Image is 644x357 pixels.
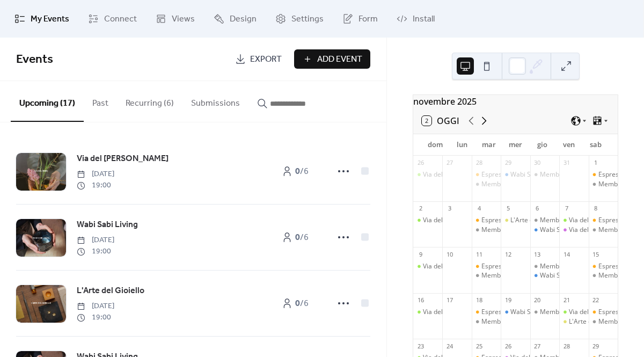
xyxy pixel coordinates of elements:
a: My Events [6,4,77,33]
div: Via del Tè [559,216,588,225]
b: 0 [295,229,300,246]
div: mar [475,134,502,156]
div: 16 [416,296,425,304]
div: 14 [562,250,570,258]
div: Espressione ceramica [472,308,501,317]
a: Export [227,49,290,69]
span: Add Event [317,53,362,66]
div: Via del Tè [423,216,452,225]
div: Via del Tè [569,216,598,225]
div: Espressione ceramica [589,262,618,271]
span: Events [16,48,53,71]
div: 2 [416,205,425,213]
div: Membership [598,225,636,235]
div: Espressione ceramica [589,216,618,225]
span: My Events [31,13,69,26]
button: Upcoming (17) [11,81,84,122]
div: Via del Tè [423,262,452,271]
div: Membership [598,317,636,326]
div: 28 [475,159,483,167]
div: Via del Tè [569,308,598,317]
span: L'Arte del Gioiello [77,285,144,297]
div: Membership [530,308,559,317]
div: 29 [592,342,600,350]
span: Views [172,13,195,26]
span: Connect [104,13,137,26]
div: Membership [481,180,519,189]
div: 26 [416,159,425,167]
div: Membership [530,170,559,179]
div: Membership [589,271,618,280]
span: 19:00 [77,246,114,257]
div: Via del Tè [423,170,452,179]
div: 7 [562,205,570,213]
a: 0/6 [268,294,322,313]
a: Settings [267,4,332,33]
div: 1 [592,159,600,167]
div: 12 [504,250,512,258]
a: Views [148,4,203,33]
button: Add Event [294,49,370,69]
div: 9 [416,250,425,258]
div: Membership [481,317,519,326]
span: Wabi Sabi Living [77,218,138,231]
span: / 6 [295,165,309,178]
div: 25 [475,342,483,350]
a: 0/6 [268,162,322,181]
button: Past [84,81,117,121]
div: Wabi Sabi Living [530,271,559,280]
div: Via del Tè [559,308,588,317]
div: 24 [445,342,453,350]
div: Espressione ceramica [481,308,547,317]
div: mer [502,134,529,156]
div: L'Arte del Gioiello [510,216,563,225]
a: Via del [PERSON_NAME] [77,152,169,166]
div: novembre 2025 [413,95,618,108]
div: Wabi Sabi Living [540,271,588,280]
div: Via del Tè [413,216,442,225]
span: / 6 [295,297,309,310]
div: Membership [598,180,636,189]
div: L'Arte del Gioiello [559,317,588,326]
span: [DATE] [77,235,114,246]
span: Settings [291,13,324,26]
div: 4 [475,205,483,213]
div: 8 [592,205,600,213]
button: 2Oggi [418,113,463,128]
a: Form [334,4,386,33]
div: Via del [PERSON_NAME] [569,225,641,235]
div: gio [529,134,555,156]
div: 11 [475,250,483,258]
div: 30 [533,159,541,167]
a: Connect [80,4,145,33]
div: 6 [533,205,541,213]
div: Wabi Sabi Living [501,308,530,317]
div: Membership [472,317,501,326]
div: dom [422,134,449,156]
div: Wabi Sabi Living [530,225,559,235]
div: Via del Tè [413,308,442,317]
div: 21 [562,296,570,304]
div: Via del Tè [413,262,442,271]
a: L'Arte del Gioiello [77,284,144,298]
div: Via del Tè [413,170,442,179]
div: 27 [533,342,541,350]
div: Espressione ceramica [481,170,547,179]
div: 31 [562,159,570,167]
div: 17 [445,296,453,304]
b: 0 [295,163,300,180]
div: lun [449,134,475,156]
div: 5 [504,205,512,213]
div: Espressione ceramica [472,170,501,179]
div: L'Arte del Gioiello [501,216,530,225]
div: Via del Tè [423,308,452,317]
span: / 6 [295,231,309,244]
button: Submissions [182,81,248,121]
button: Recurring (6) [117,81,182,121]
div: Membership [598,271,636,280]
div: Membership [472,180,501,189]
div: Membership [530,262,559,271]
div: 26 [504,342,512,350]
span: 19:00 [77,180,114,191]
